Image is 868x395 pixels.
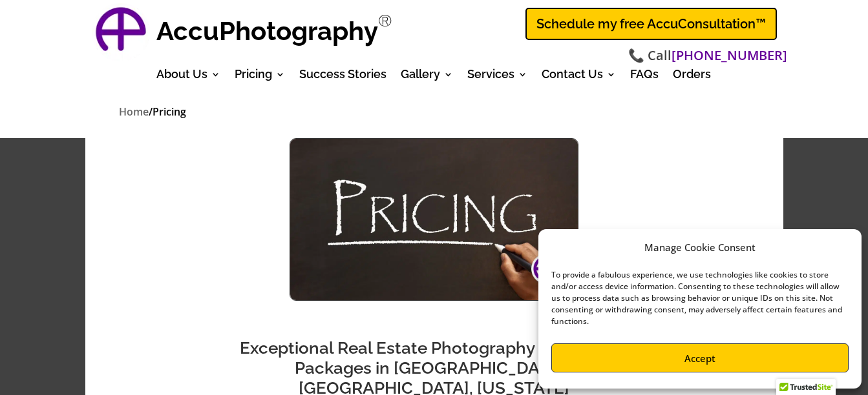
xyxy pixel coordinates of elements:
[672,46,787,65] a: [PHONE_NUMBER]
[92,3,150,61] a: AccuPhotography Logo - Professional Real Estate Photography and Media Services in Dallas, Texas
[551,343,849,372] button: Accept
[235,70,285,84] a: Pricing
[119,105,149,120] a: Home
[551,269,847,327] div: To provide a fabulous experience, we use technologies like cookies to store and/or access device ...
[673,70,711,84] a: Orders
[92,3,150,61] img: AccuPhotography
[630,70,659,84] a: FAQs
[149,105,153,119] span: /
[153,105,186,119] span: Pricing
[644,239,756,256] div: Manage Cookie Consent
[525,8,777,40] a: Schedule my free AccuConsultation™
[156,15,378,46] strong: AccuPhotography
[85,309,783,315] h3: Real Estate Photography Pricing: Affordable Packages
[156,70,220,84] a: About Us
[290,139,577,300] img: Real Estate Photography Pricing: Affordable Packages
[542,70,616,84] a: Contact Us
[401,70,453,84] a: Gallery
[467,70,527,84] a: Services
[378,11,392,30] sup: Registered Trademark
[628,46,787,65] span: 📞 Call
[119,103,748,121] nav: breadcrumbs
[299,70,386,84] a: Success Stories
